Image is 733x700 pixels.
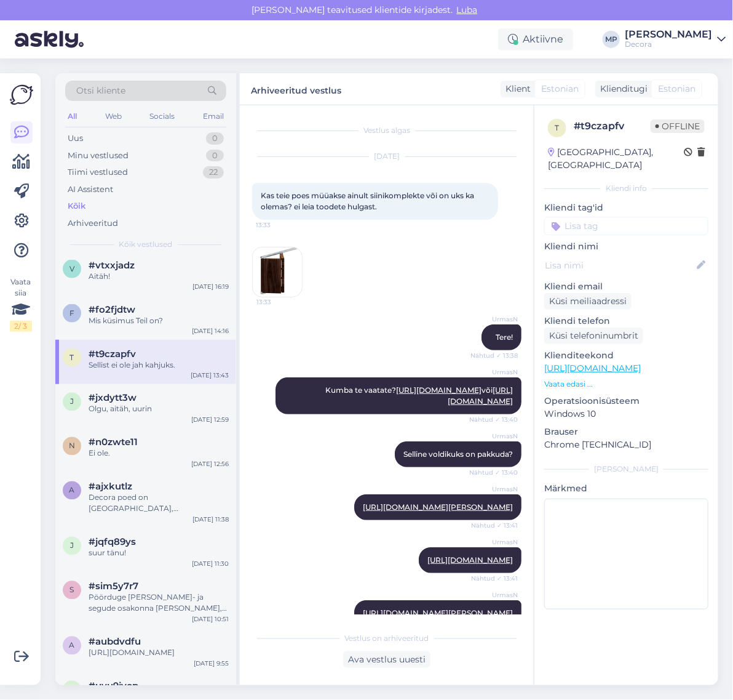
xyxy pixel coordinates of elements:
span: UrmasN [472,537,518,547]
span: Kumba te vaatate? või [325,385,513,406]
span: Nähtud ✓ 13:41 [471,521,518,530]
span: Nähtud ✓ 13:40 [469,468,518,477]
a: [URL][DOMAIN_NAME] [544,363,641,374]
span: #t9czapfv [89,348,136,360]
div: Ava vestlus uuesti [343,651,430,668]
span: n [69,441,75,451]
a: [URL][DOMAIN_NAME] [427,555,513,565]
p: Märkmed [544,482,708,495]
div: [PERSON_NAME] [544,464,708,475]
span: #vtxxjadz [89,260,135,271]
div: [DATE] [252,151,521,162]
div: 0 [206,132,224,145]
span: t [70,353,74,362]
img: Attachment [253,247,302,297]
a: [URL][DOMAIN_NAME][PERSON_NAME] [363,502,513,512]
p: Windows 10 [544,408,708,420]
span: Kas teie poes müüakse ainult siinikomplekte või on uks ka olemas? ei leia toodete hulgast. [261,191,476,211]
div: 0 [206,150,224,162]
span: a [69,641,75,650]
div: [DATE] 16:19 [192,282,229,291]
div: Küsi meiliaadressi [544,293,632,310]
div: Mis küsimus Teil on? [89,315,229,326]
div: Vaata siia [10,276,32,332]
div: Ei ole. [89,448,229,459]
span: v [69,264,74,273]
div: [DATE] 9:55 [194,659,229,668]
span: Otsi kliente [76,84,125,97]
span: UrmasN [472,590,518,600]
div: Web [103,108,124,124]
div: [DATE] 12:56 [191,459,229,469]
span: UrmasN [472,485,518,494]
div: [DATE] 10:51 [192,614,229,624]
div: Kõik [68,200,85,212]
a: [URL][DOMAIN_NAME] [396,385,481,395]
div: 22 [203,166,224,179]
span: Nähtud ✓ 13:41 [471,574,518,583]
div: Uus [68,132,83,145]
span: #jqfq89ys [89,537,136,548]
a: [URL][DOMAIN_NAME][PERSON_NAME] [363,608,513,618]
div: AI Assistent [68,183,113,196]
span: #n0zwte11 [89,437,138,448]
p: Kliendi email [544,280,708,293]
span: #ajxkutlz [89,481,132,493]
p: Kliendi nimi [544,240,708,253]
span: a [69,486,75,495]
div: Minu vestlused [68,150,129,162]
p: Operatsioonisüsteem [544,395,708,408]
span: UrmasN [472,315,518,324]
span: 13:33 [256,297,303,307]
span: #jxdytt3w [89,393,137,404]
span: #sim5y7r7 [89,581,138,592]
span: j [70,397,74,406]
div: All [65,108,79,124]
p: Brauser [544,425,708,438]
span: s [70,585,74,595]
div: Vestlus algas [252,125,521,136]
span: UrmasN [472,368,518,377]
span: #uyu9jvep [89,681,138,692]
p: Klienditeekond [544,349,708,362]
span: UrmasN [472,432,518,441]
div: [DATE] 14:16 [192,326,229,336]
div: # t9czapfv [574,119,651,134]
div: Tiimi vestlused [68,166,128,179]
div: [DATE] 13:43 [191,371,229,380]
input: Lisa nimi [545,259,694,272]
span: Offline [651,119,705,133]
div: Aktiivne [498,28,573,50]
div: [DATE] 12:59 [191,415,229,424]
div: Email [200,108,226,124]
div: Klienditugi [595,82,648,95]
div: Kliendi info [544,183,708,194]
span: Luba [453,4,481,15]
div: [URL][DOMAIN_NAME] [89,648,229,659]
div: Decora [625,39,712,49]
div: [DATE] 11:38 [192,515,229,524]
div: suur tänu! [89,548,229,559]
span: Estonian [541,82,579,95]
p: Kliendi telefon [544,315,708,328]
div: Aitäh! [89,271,229,282]
div: [DATE] 11:30 [192,559,229,568]
span: #aubdvdfu [89,637,141,648]
span: j [70,541,74,550]
span: Tere! [496,332,513,342]
span: Estonian [658,82,695,95]
div: [PERSON_NAME] [625,30,712,39]
input: Lisa tag [544,217,708,235]
label: Arhiveeritud vestlus [251,81,341,97]
p: Vaata edasi ... [544,379,708,390]
span: t [555,123,560,132]
span: Nähtud ✓ 13:40 [469,415,518,424]
div: Decora poed on [GEOGRAPHIC_DATA], [GEOGRAPHIC_DATA], [GEOGRAPHIC_DATA], [GEOGRAPHIC_DATA], [GEOGR... [89,493,229,515]
span: f [69,308,74,318]
div: MP [603,31,620,48]
span: Selline voldikuks on pakkuda? [403,449,513,459]
div: 2 / 3 [10,321,32,332]
div: Pöörduge [PERSON_NAME]- ja segude osakonna [PERSON_NAME], telefon: [PHONE_NUMBER]. [89,592,229,614]
div: Sellist ei ole jah kahjuks. [89,360,229,371]
span: 13:33 [256,220,302,230]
